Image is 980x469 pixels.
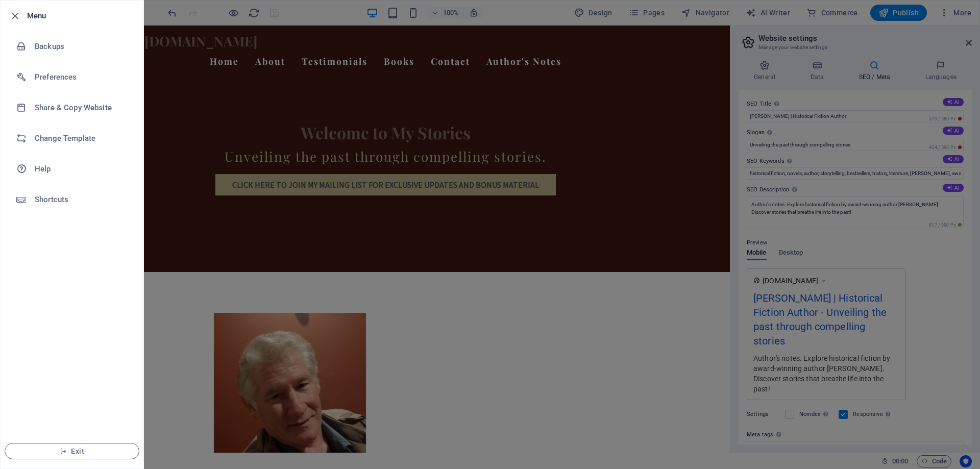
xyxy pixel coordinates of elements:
img: logo_orange.svg [16,16,24,24]
h6: Change Template [35,132,129,144]
button: 5 [23,426,36,428]
button: 4 [23,413,36,416]
h6: Shortcuts [35,193,129,206]
button: 1 [23,377,36,379]
button: 2 [23,389,36,391]
a: Help [1,154,143,184]
img: tab_keywords_by_traffic_grey.svg [102,59,110,67]
button: Exit [5,443,139,459]
div: v 4.0.25 [29,16,50,24]
div: Domain Overview [39,60,91,67]
h6: Help [35,163,129,175]
h6: Preferences [35,71,129,83]
span: Exit [13,447,131,455]
button: 3 [23,401,36,404]
div: Domain: [DOMAIN_NAME] [27,27,112,35]
div: Keywords by Traffic [113,60,172,67]
h6: Menu [27,10,135,22]
img: tab_domain_overview_orange.svg [28,59,36,67]
h6: Backups [35,40,129,53]
h6: Share & Copy Website [35,102,129,114]
img: website_grey.svg [16,27,24,35]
